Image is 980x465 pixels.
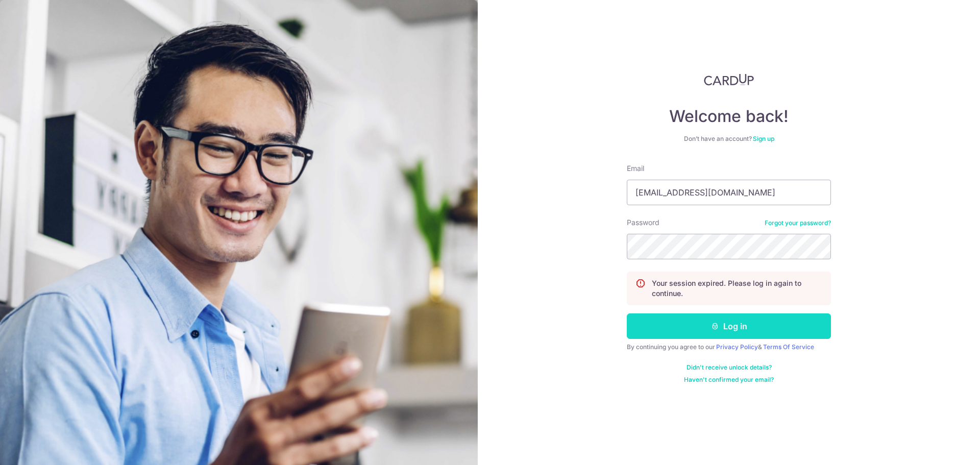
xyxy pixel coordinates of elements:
div: By continuing you agree to our & [627,343,831,351]
div: Don’t have an account? [627,135,831,143]
input: Enter your Email [627,180,831,205]
label: Password [627,217,659,228]
a: Terms Of Service [763,343,814,351]
a: Didn't receive unlock details? [687,363,772,372]
img: CardUp Logo [704,74,754,86]
a: Privacy Policy [716,343,758,351]
label: Email [627,163,644,174]
a: Forgot your password? [765,219,831,227]
button: Log in [627,313,831,339]
a: Sign up [753,135,774,142]
h4: Welcome back! [627,106,831,127]
p: Your session expired. Please log in again to continue. [652,278,822,299]
a: Haven't confirmed your email? [684,376,774,384]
